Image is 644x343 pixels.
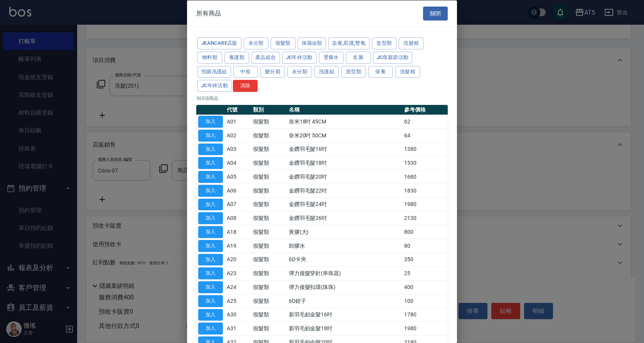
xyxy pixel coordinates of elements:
td: A03 [225,142,251,156]
td: 800 [402,225,448,239]
td: A19 [225,239,251,253]
td: A18 [225,225,251,239]
span: 所有商品 [196,9,221,17]
td: A06 [225,184,251,198]
button: 造型類 [341,66,366,78]
th: 代號 [225,105,251,115]
td: 100 [402,294,448,308]
p: 565 項商品 [196,95,448,102]
td: 金鑽羽毛髮24吋 [287,198,403,211]
td: 1980 [402,198,448,211]
td: 金鑽羽毛髮20吋 [287,170,403,184]
td: 1380 [402,142,448,156]
button: 加入 [198,281,223,293]
button: 養護類 [224,51,249,63]
td: 假髮類 [251,115,287,128]
button: 染膏,彩護,雙氧 [328,37,369,49]
td: 黃膠(大) [287,225,403,239]
td: 假髮類 [251,198,287,211]
button: 加入 [198,143,223,155]
button: 保養 [368,66,393,78]
td: 假髮類 [251,280,287,294]
td: 假髮類 [251,211,287,225]
td: 假髮類 [251,142,287,156]
td: 假髮類 [251,225,287,239]
td: 64 [402,128,448,142]
td: 奈米20吋 50CM [287,128,403,142]
td: 卸膠水 [287,239,403,253]
td: 金鑽羽毛髮18吋 [287,156,403,170]
td: A24 [225,280,251,294]
td: 6D鉗子 [287,294,403,308]
td: A08 [225,211,251,225]
button: 加入 [198,240,223,252]
td: 1680 [402,170,448,184]
td: 新羽毛鉑金髮18吋 [287,321,403,335]
td: A04 [225,156,251,170]
button: JeanCare店販 [197,37,241,49]
button: 未分類 [287,66,312,78]
button: 名麗 [346,51,371,63]
button: 加入 [198,184,223,196]
button: 未分類 [244,37,268,49]
td: 假髮類 [251,253,287,267]
button: JC母親節活動 [373,51,413,63]
td: A23 [225,266,251,280]
button: 加入 [198,171,223,183]
button: 造型類 [372,37,396,49]
td: A31 [225,321,251,335]
button: 洗髮精 [399,37,423,49]
td: 2130 [402,211,448,225]
td: 假髮類 [251,266,287,280]
th: 名稱 [287,105,403,115]
button: JC年終活動 [197,80,232,92]
td: A07 [225,198,251,211]
td: 6D卡夾 [287,253,403,267]
td: 25 [402,266,448,280]
button: 關閉 [423,6,448,20]
td: A01 [225,115,251,128]
td: A02 [225,128,251,142]
td: A20 [225,253,251,267]
button: JC年終活動 [282,51,317,63]
button: 物料類 [197,51,222,63]
button: 保濕油類 [298,37,326,49]
button: 假髮類 [271,37,295,49]
td: 假髮類 [251,239,287,253]
th: 參考價格 [402,105,448,115]
button: 洗髮精 [395,66,420,78]
button: 加入 [198,198,223,210]
button: 加入 [198,253,223,265]
button: 加入 [198,212,223,224]
td: A30 [225,308,251,322]
button: 加入 [198,129,223,141]
td: 1830 [402,184,448,198]
th: 類別 [251,105,287,115]
button: 預購洗護組 [197,66,231,78]
button: 樂分期 [260,66,285,78]
button: 加入 [198,323,223,335]
td: A05 [225,170,251,184]
td: 奈米18吋 45CM [287,115,403,128]
td: A25 [225,294,251,308]
button: 加入 [198,309,223,321]
button: 加入 [198,226,223,238]
td: 1980 [402,321,448,335]
td: 金鑽羽毛髮22吋 [287,184,403,198]
td: 彈力接髮扣環(珠珠) [287,280,403,294]
button: 燙藥水 [319,51,344,63]
td: 金鑽羽毛髮26吋 [287,211,403,225]
button: 中租 [233,66,258,78]
td: 假髮類 [251,321,287,335]
td: 假髮類 [251,170,287,184]
td: 400 [402,280,448,294]
button: 洗護組 [314,66,339,78]
button: 加入 [198,295,223,307]
button: 加入 [198,267,223,279]
td: 假髮類 [251,308,287,322]
td: 彈力接髮穿針(串珠器) [287,266,403,280]
td: 金鑽羽毛髮16吋 [287,142,403,156]
td: 1780 [402,308,448,322]
button: 加入 [198,157,223,169]
td: 假髮類 [251,184,287,198]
